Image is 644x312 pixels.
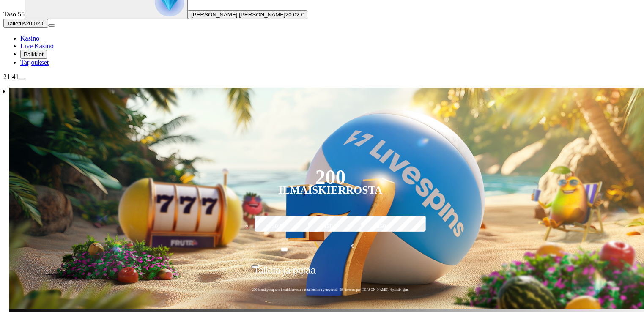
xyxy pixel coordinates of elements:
[3,73,19,80] span: 21:41
[254,265,316,282] span: Talleta ja pelaa
[251,287,410,292] span: 200 kierrätysvapaata ilmaiskierrosta ensitalletuksen yhteydessä. 50 kierrosta per [PERSON_NAME], ...
[20,50,47,59] button: reward iconPalkkiot
[351,242,354,250] span: €
[48,24,55,27] button: menu
[24,51,44,57] span: Palkkiot
[20,35,39,42] a: diamond iconKasino
[279,185,383,195] div: Ilmaiskierrosta
[7,20,26,27] span: Talletus
[258,263,260,268] span: €
[359,214,408,239] label: 250 €
[20,59,49,66] span: Tarjoukset
[20,42,54,49] a: poker-chip iconLive Kasino
[306,214,355,239] label: 150 €
[252,214,302,239] label: 50 €
[285,11,304,18] span: 20.02 €
[20,35,39,42] span: Kasino
[251,265,410,282] button: Talleta ja pelaa
[20,42,54,49] span: Live Kasino
[19,78,25,80] button: menu
[26,20,44,27] span: 20.02 €
[315,172,345,182] div: 200
[3,19,48,28] button: Talletusplus icon20.02 €
[3,11,25,18] span: Taso 55
[191,11,285,18] span: [PERSON_NAME] [PERSON_NAME]
[188,10,307,19] button: [PERSON_NAME] [PERSON_NAME]20.02 €
[20,59,49,66] a: gift-inverted iconTarjoukset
